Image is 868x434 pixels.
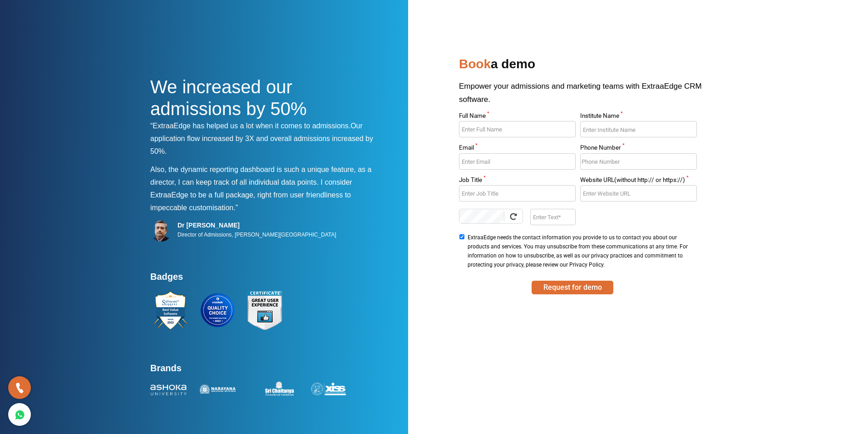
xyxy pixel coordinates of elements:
label: Institute Name [580,113,696,121]
span: Our application flow increased by 3X and overall admissions increased by 50%. [150,122,373,155]
input: Enter Full Name [459,121,575,137]
input: Enter Website URL [580,185,696,202]
label: Phone Number [580,145,696,153]
label: Email [459,145,575,153]
h4: Brands [150,363,382,379]
p: Empower your admissions and marketing teams with ExtraaEdge CRM software. [459,80,718,113]
span: We increased our admissions by 50% [150,77,307,119]
label: Website URL(without http:// or https://) [580,177,696,186]
span: Also, the dynamic reporting dashboard is such a unique feature, as a director, I can keep track o... [150,166,371,186]
h5: Dr [PERSON_NAME] [178,221,336,229]
p: Director of Admissions, [PERSON_NAME][GEOGRAPHIC_DATA] [178,229,336,240]
input: Enter Phone Number [580,153,696,170]
span: ExtraaEdge needs the contact information you provide to us to contact you about our products and ... [468,233,694,269]
h4: Badges [150,271,382,288]
h2: a demo [459,53,718,80]
input: ExtraaEdge needs the contact information you provide to us to contact you about our products and ... [459,234,465,239]
input: Enter Institute Name [580,121,696,137]
span: I consider ExtraaEdge to be a full package, right from user friendliness to impeccable customisat... [150,178,352,212]
label: Full Name [459,113,575,121]
input: Enter Job Title [459,185,575,202]
input: Enter Text [530,209,575,225]
button: SUBMIT [532,281,613,294]
input: Enter Email [459,153,575,170]
span: Book [459,57,491,71]
span: “ExtraaEdge has helped us a lot when it comes to admissions. [150,122,350,130]
label: Job Title [459,177,575,186]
